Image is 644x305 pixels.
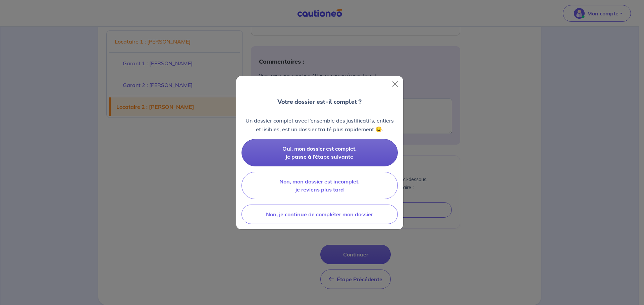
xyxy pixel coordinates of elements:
[241,139,398,166] button: Oui, mon dossier est complet, je passe à l’étape suivante
[279,178,360,193] span: Non, mon dossier est incomplet, je reviens plus tard
[390,79,400,89] button: Close
[266,211,373,218] span: Non, je continue de compléter mon dossier
[241,205,398,224] button: Non, je continue de compléter mon dossier
[241,116,398,134] p: Un dossier complet avec l’ensemble des justificatifs, entiers et lisibles, est un dossier traité ...
[277,97,362,106] p: Votre dossier est-il complet ?
[282,145,357,160] span: Oui, mon dossier est complet, je passe à l’étape suivante
[241,172,398,199] button: Non, mon dossier est incomplet, je reviens plus tard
